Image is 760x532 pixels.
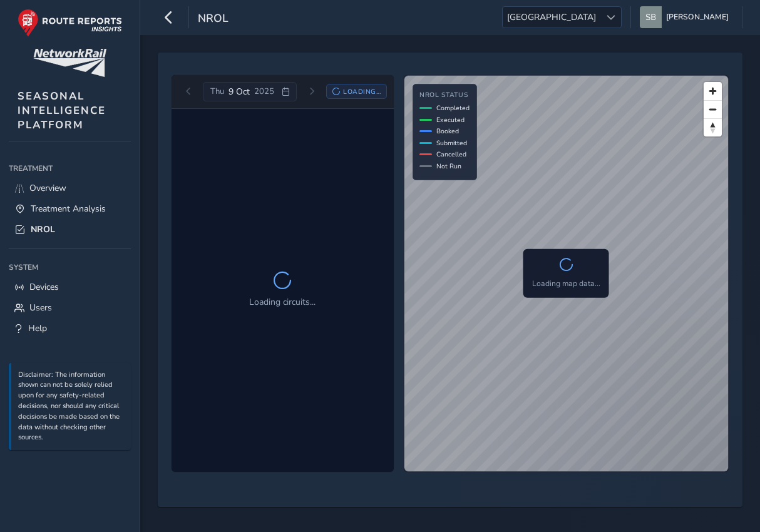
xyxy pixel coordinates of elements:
canvas: Map [404,76,728,471]
span: Booked [436,126,459,136]
span: Loading... [343,87,381,96]
a: NROL [9,219,131,240]
span: Thu [210,86,224,97]
p: Disclaimer: The information shown can not be solely relied upon for any safety-related decisions,... [18,370,125,444]
span: Cancelled [436,150,466,159]
span: 9 Oct [229,86,250,98]
button: Reset bearing to north [704,118,722,136]
span: SEASONAL INTELLIGENCE PLATFORM [18,89,106,132]
a: Devices [9,277,131,297]
iframe: Intercom live chat [717,489,747,519]
span: NROL [198,11,229,28]
img: diamond-layout [640,6,662,28]
p: Loading circuits... [249,295,316,309]
span: NROL [31,223,55,235]
a: Overview [9,178,131,198]
span: Treatment Analysis [31,203,106,215]
span: Users [29,302,52,314]
a: Users [9,297,131,318]
a: Help [9,318,131,339]
span: [PERSON_NAME] [666,6,729,28]
button: Zoom out [704,100,722,118]
span: Devices [29,281,59,293]
span: Not Run [436,161,461,171]
p: Loading map data... [532,278,600,289]
span: Executed [436,115,465,125]
button: [PERSON_NAME] [640,6,733,28]
a: Treatment Analysis [9,198,131,219]
img: customer logo [33,49,106,77]
div: System [9,258,131,277]
div: Treatment [9,159,131,178]
span: Help [28,322,47,334]
img: rr logo [18,9,122,37]
span: Overview [29,182,66,194]
span: 2025 [254,86,274,97]
h4: NROL Status [419,91,470,100]
button: Zoom in [704,82,722,100]
span: [GEOGRAPHIC_DATA] [503,7,600,28]
span: Completed [436,103,470,113]
span: Submitted [436,138,467,148]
